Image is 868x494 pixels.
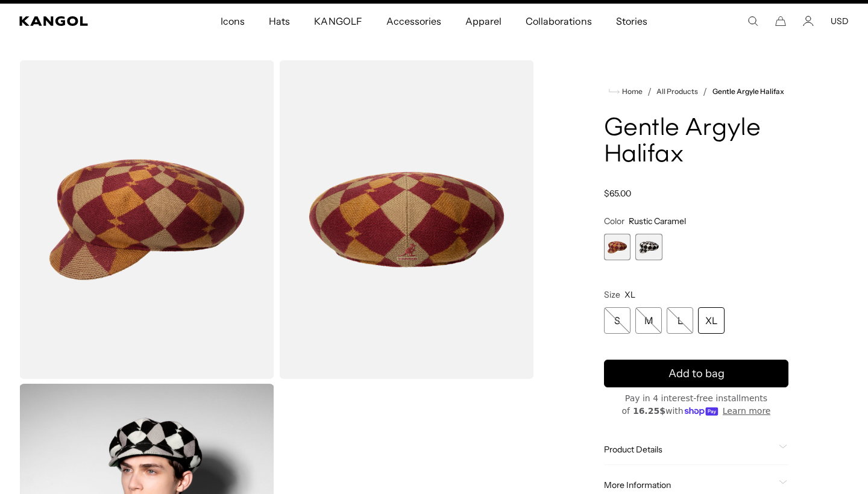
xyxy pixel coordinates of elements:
[635,234,662,260] div: 2 of 2
[374,4,453,39] a: Accessories
[831,16,849,27] button: USD
[609,86,643,97] a: Home
[604,289,620,300] span: Size
[19,16,145,26] a: Kangol
[604,84,788,99] nav: breadcrumbs
[635,234,662,260] label: Black
[667,307,693,334] div: L
[604,234,631,260] div: 1 of 2
[616,4,647,39] span: Stories
[526,4,591,39] span: Collaborations
[221,4,245,39] span: Icons
[656,87,698,96] a: All Products
[257,4,302,39] a: Hats
[604,480,774,490] span: More Information
[314,4,362,39] span: KANGOLF
[629,216,686,227] span: Rustic Caramel
[643,84,652,99] li: /
[747,16,758,27] summary: Search here
[604,4,659,39] a: Stories
[386,4,441,39] span: Accessories
[604,188,631,199] span: $65.00
[624,289,635,300] span: XL
[712,87,785,96] a: Gentle Argyle Halifax
[604,360,788,387] button: Add to bag
[604,444,774,455] span: Product Details
[803,16,814,27] a: Account
[698,307,725,334] div: XL
[302,4,374,39] a: KANGOLF
[668,366,725,382] span: Add to bag
[620,87,643,96] span: Home
[279,60,534,379] img: color-rustic-caramel
[775,16,786,27] button: Cart
[604,116,788,169] h1: Gentle Argyle Halifax
[269,4,290,39] span: Hats
[209,4,257,39] a: Icons
[604,234,631,260] label: Rustic Caramel
[604,216,624,227] span: Color
[635,307,662,334] div: M
[604,307,631,334] div: S
[514,4,603,39] a: Collaborations
[453,4,514,39] a: Apparel
[19,60,274,379] img: color-rustic-caramel
[465,4,502,39] span: Apparel
[698,84,707,99] li: /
